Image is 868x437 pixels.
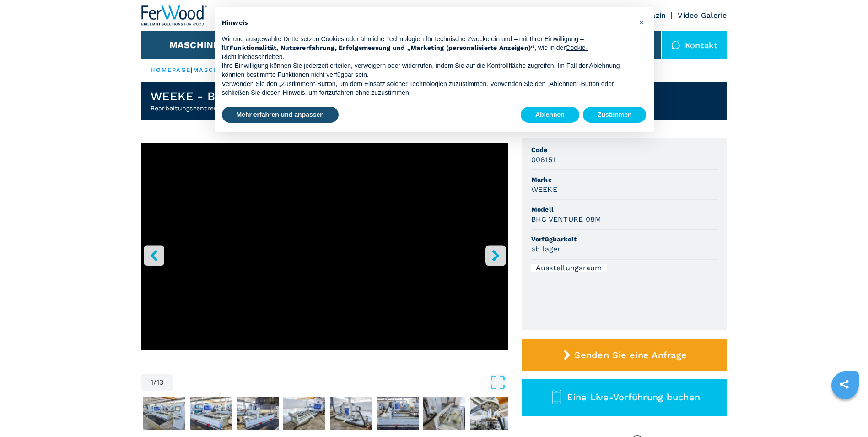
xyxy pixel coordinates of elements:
button: Go to Slide 2 [141,395,187,432]
button: Go to Slide 5 [281,395,327,432]
a: sharethis [833,373,856,396]
h3: WEEKE [531,184,557,195]
img: c3ec63e53c9f4b330adb16cf3b424e32 [377,397,419,430]
img: e795b2d344a28ed4982d3d7412d7e1d4 [423,397,465,430]
a: maschinen [193,66,238,73]
button: Go to Slide 6 [328,395,374,432]
button: Ablehnen [521,107,579,123]
button: Maschinen [169,39,226,50]
span: Modell [531,205,718,214]
img: b019a4018a037b4884807e8f3e0fde1a [237,397,279,430]
strong: Funktionalität, Nutzererfahrung, Erfolgsmessung und „Marketing (personalisierte Anzeigen)“ [229,44,535,51]
p: Verwenden Sie den „Zustimmen“-Button, um dem Einsatz solcher Technologien zuzustimmen. Verwenden ... [222,80,632,98]
button: Go to Slide 8 [421,395,467,432]
a: Cookie-Richtlinie [222,44,588,60]
span: Marke [531,175,718,184]
h2: Hinweis [222,18,632,27]
img: bf148e7231317b7a65cf95fe64e94e42 [143,397,185,430]
button: left-button [144,245,164,266]
span: Verfügbarkeit [531,235,718,244]
span: | [191,66,193,73]
a: Video Galerie [678,11,727,20]
span: 1 [151,379,153,386]
img: Kontakt [671,40,680,49]
div: Ausstellungsraum [531,264,607,272]
span: Senden Sie eine Anfrage [574,350,687,361]
span: × [639,16,644,27]
button: Senden Sie eine Anfrage [522,339,727,371]
button: Go to Slide 3 [188,395,234,432]
img: 7e44aed8d23e30bb7d6242aacdb8ae6e [283,397,325,430]
button: Mehr erfahren und anpassen [222,107,339,123]
span: / [153,379,156,386]
h3: 006151 [531,154,555,165]
button: Schließen Sie diesen Hinweis [635,15,649,29]
button: Go to Slide 4 [235,395,280,432]
button: Eine Live-Vorführung buchen [522,379,727,416]
iframe: Chat [829,396,861,430]
span: Code [531,145,718,154]
img: 0fabd7bf94f8da6635340e0d7a8d17e5 [330,397,372,430]
span: Eine Live-Vorführung buchen [567,392,700,403]
h2: Bearbeitungszentren mit Konsolentisch [151,104,321,113]
img: eb5ecb4432df17c726b3e3c52d45f917 [470,397,512,430]
button: Open Fullscreen [175,374,506,391]
button: right-button [485,245,506,266]
h1: WEEKE - BHC VENTURE 08M [151,89,321,104]
h3: BHC VENTURE 08M [531,214,602,224]
div: Go to Slide 1 [141,143,508,365]
img: Ferwood [141,5,207,26]
span: 13 [156,379,164,386]
nav: Thumbnail Navigation [141,395,508,432]
div: Kontakt [662,31,727,59]
h3: ab lager [531,244,561,254]
button: Zustimmen [583,107,647,123]
button: Go to Slide 7 [375,395,421,432]
img: 6d6337150fa3b4cf7168a91c28a105b1 [190,397,232,430]
button: Go to Slide 9 [468,395,514,432]
p: Ihre Einwilligung können Sie jederzeit erteilen, verweigern oder widerrufen, indem Sie auf die Ko... [222,61,632,79]
p: Wir und ausgewählte Dritte setzen Cookies oder ähnliche Technologien für technische Zwecke ein un... [222,35,632,62]
a: HOMEPAGE [151,66,191,73]
iframe: Centro di lavoro a Ventose in azione - WEEKE BHC VENTURE 08M - Ferwoodgroup - 006151 [141,143,508,350]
